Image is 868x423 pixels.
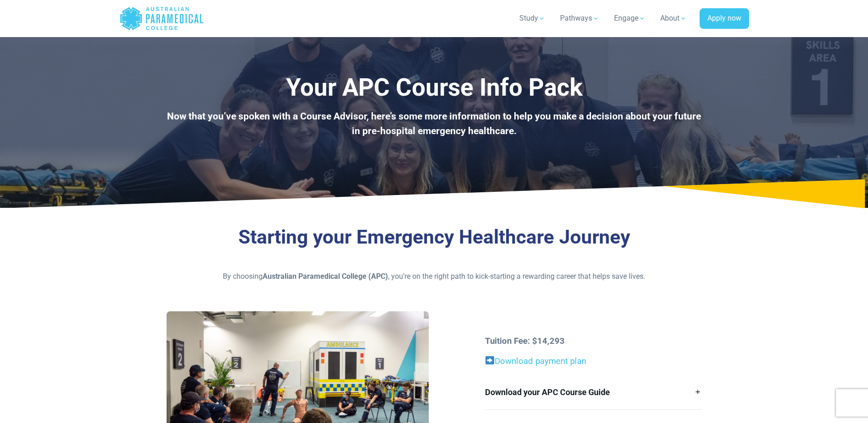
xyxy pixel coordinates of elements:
a: Engage [609,5,651,31]
strong: Tuition Fee: $14,293 [485,336,565,346]
b: Now that you’ve spoken with a Course Advisor, here’s some more information to help you make a dec... [167,111,701,136]
img: ➡️ [485,356,494,365]
p: By choosing , you’re on the right path to kick-starting a rewarding career that helps save lives. [167,271,702,282]
a: About [655,5,692,31]
strong: Australian Paramedical College (APC) [263,272,388,281]
a: Apply now [700,8,749,29]
h3: Starting your Emergency Healthcare Journey [167,226,702,249]
a: Download payment plan [485,356,586,366]
a: Australian Paramedical College [119,4,204,33]
h1: Your APC Course Info Pack [167,73,702,102]
a: Pathways [555,5,605,31]
a: Study [514,5,551,31]
a: Download your APC Course Guide [485,375,701,409]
